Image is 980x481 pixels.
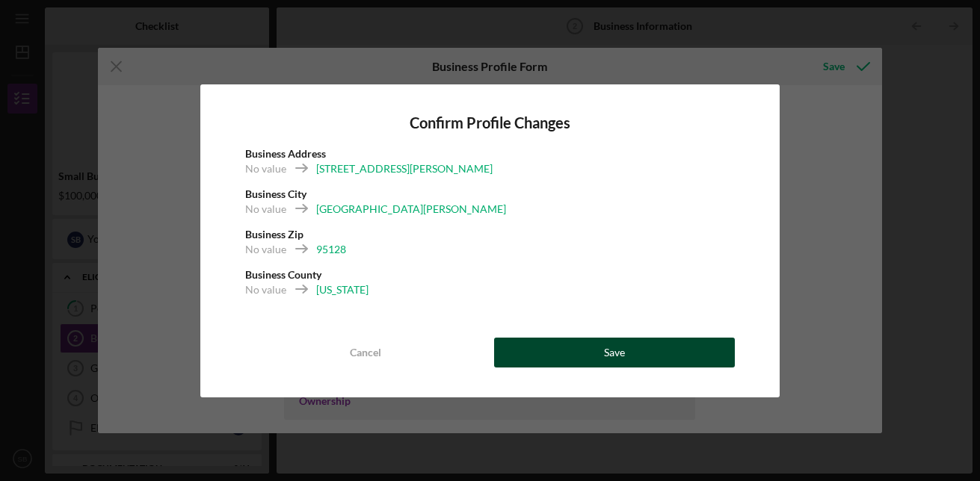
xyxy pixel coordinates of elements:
[245,268,321,281] b: Business County
[245,147,326,160] b: Business Address
[316,282,369,297] div: [US_STATE]
[604,338,625,367] div: Save
[316,161,493,176] div: [STREET_ADDRESS][PERSON_NAME]
[245,242,286,257] div: No value
[494,338,736,367] button: Save
[350,338,381,367] div: Cancel
[245,228,303,241] b: Business Zip
[245,161,286,176] div: No value
[316,242,346,257] div: 95128
[245,282,286,297] div: No value
[245,202,286,217] div: No value
[245,187,306,200] b: Business City
[316,202,506,217] div: [GEOGRAPHIC_DATA][PERSON_NAME]
[245,338,487,367] button: Cancel
[245,114,736,131] h4: Confirm Profile Changes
